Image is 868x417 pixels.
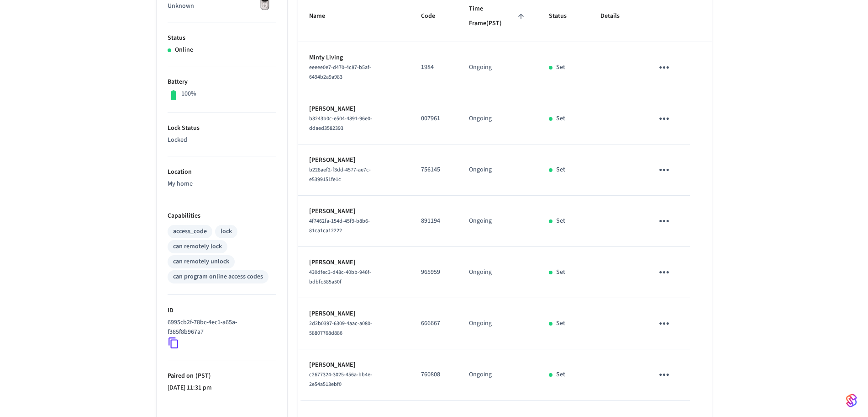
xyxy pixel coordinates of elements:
[309,115,372,132] span: b3243b0c-e504-4891-96e0-ddaed3582393
[309,217,370,235] span: 4f7462fa-154d-45f9-b8b6-81ca1ca12222
[309,309,399,319] p: [PERSON_NAME]
[421,267,447,277] p: 965959
[421,319,447,328] p: 666667
[168,211,276,221] p: Capabilities
[309,155,399,165] p: [PERSON_NAME]
[168,371,276,381] p: Paired on
[556,370,565,380] p: Set
[458,93,538,144] td: Ongoing
[175,45,193,55] p: Online
[168,33,276,43] p: Status
[309,371,372,388] span: c2677324-3025-456a-bb4e-2e54a513ebf0
[309,360,399,370] p: [PERSON_NAME]
[458,298,538,349] td: Ongoing
[168,306,276,315] p: ID
[309,258,399,267] p: [PERSON_NAME]
[168,1,276,11] p: Unknown
[556,63,565,72] p: Set
[421,165,447,175] p: 756145
[173,257,229,267] div: can remotely unlock
[181,89,196,99] p: 100%
[309,53,399,63] p: Minty Living
[556,114,565,123] p: Set
[173,242,222,251] div: can remotely lock
[309,64,371,81] span: eeeee0e7-d470-4c87-b5af-6494b2a9a983
[846,393,857,408] img: SeamLogoGradient.69752ec5.svg
[556,216,565,226] p: Set
[309,9,337,23] span: Name
[458,42,538,93] td: Ongoing
[421,370,447,380] p: 760808
[168,318,273,337] p: 6995cb2f-78bc-4ec1-a65a-f385f8b967a7
[221,227,232,236] div: lock
[600,9,631,23] span: Details
[309,268,371,286] span: 430dfec3-d48c-40bb-946f-bdbfc585a50f
[421,114,447,123] p: 007961
[168,77,276,87] p: Battery
[556,165,565,175] p: Set
[173,227,207,236] div: access_code
[168,179,276,189] p: My home
[168,135,276,145] p: Locked
[549,9,579,23] span: Status
[458,247,538,298] td: Ongoing
[556,319,565,328] p: Set
[421,9,447,23] span: Code
[168,123,276,133] p: Lock Status
[173,272,263,282] div: can program online access codes
[421,216,447,226] p: 891194
[194,371,211,380] span: ( PST )
[309,166,371,183] span: b228aef2-f3dd-4577-ae7c-e5399151fe1c
[309,320,372,337] span: 2d2b0397-6309-4aac-a080-58807768d886
[458,349,538,401] td: Ongoing
[458,144,538,196] td: Ongoing
[469,2,527,31] span: Time Frame(PST)
[421,63,447,72] p: 1984
[309,104,399,114] p: [PERSON_NAME]
[458,196,538,247] td: Ongoing
[168,167,276,177] p: Location
[168,383,276,393] p: [DATE] 11:31 pm
[556,267,565,277] p: Set
[309,207,399,216] p: [PERSON_NAME]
